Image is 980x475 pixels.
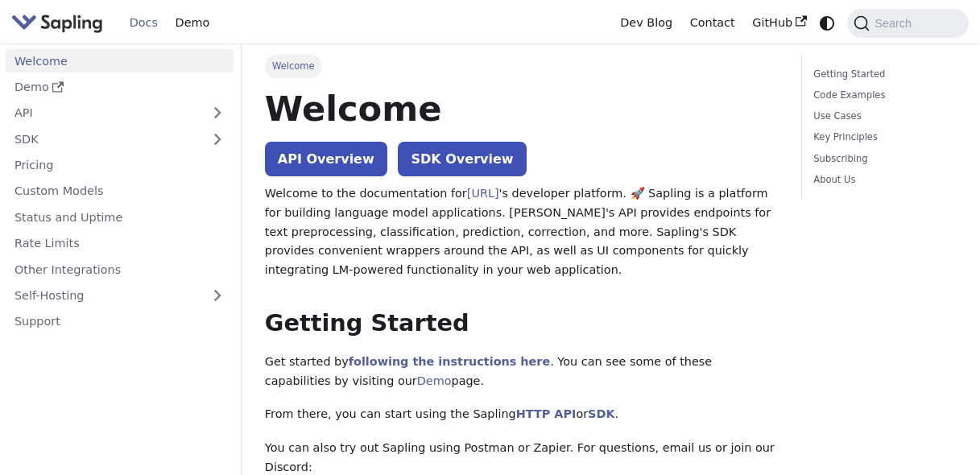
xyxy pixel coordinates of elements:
img: Sapling.ai [11,11,103,35]
p: Welcome to the documentation for 's developer platform. 🚀 Sapling is a platform for building lang... [265,184,778,280]
p: Get started by . You can see some of these capabilities by visiting our page. [265,353,778,391]
a: Key Principles [813,130,951,145]
a: SDK Overview [398,142,526,176]
span: Search [870,17,921,30]
a: Self-Hosting [6,284,234,308]
a: SDK [588,407,614,420]
a: Dev Blog [611,10,680,35]
a: Demo [6,76,234,99]
nav: Breadcrumbs [265,55,778,77]
a: Use Cases [813,109,951,124]
a: About Us [813,172,951,188]
h2: Getting Started [265,309,778,338]
a: following the instructions here [349,355,550,368]
a: Status and Uptime [6,205,234,229]
a: Pricing [6,154,234,177]
button: Switch between dark and light mode (currently system mode) [816,11,839,35]
a: Sapling.aiSapling.ai [11,11,109,35]
a: Code Examples [813,88,951,103]
a: Subscribing [813,151,951,167]
a: HTTP API [516,407,577,420]
a: GitHub [743,10,815,35]
a: Other Integrations [6,258,234,281]
a: SDK [6,127,201,151]
a: Docs [121,10,167,35]
button: Search (Command+K) [847,9,968,38]
a: API Overview [265,142,387,176]
a: Welcome [6,49,234,72]
a: Support [6,310,234,333]
h1: Welcome [265,87,778,130]
button: Expand sidebar category 'SDK' [201,127,234,151]
button: Expand sidebar category 'API' [201,101,234,125]
p: From there, you can start using the Sapling or . [265,405,778,424]
a: Demo [167,10,218,35]
span: Welcome [265,55,322,77]
a: Contact [681,10,744,35]
a: Custom Models [6,180,234,203]
a: Getting Started [813,67,951,82]
a: Demo [417,374,452,387]
a: Rate Limits [6,232,234,255]
a: [URL] [467,187,499,200]
a: API [6,101,201,125]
